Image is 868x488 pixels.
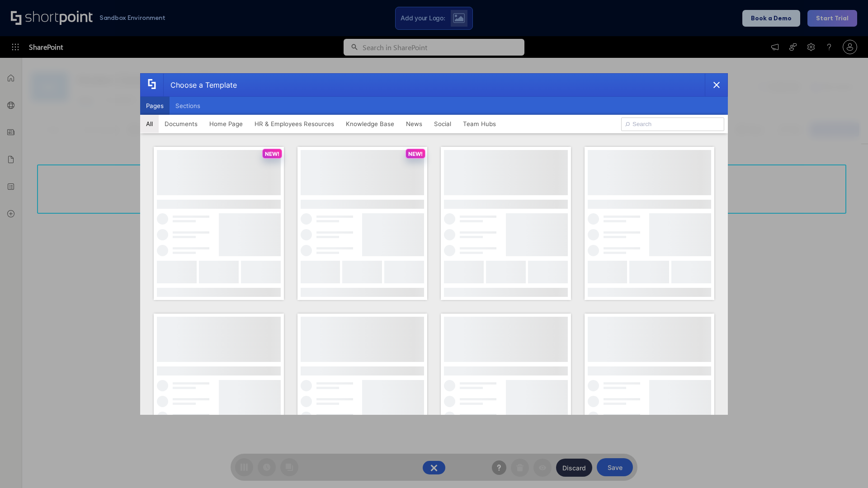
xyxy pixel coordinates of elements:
button: All [140,115,159,133]
p: NEW! [408,150,423,157]
button: Home Page [203,115,249,133]
div: template selector [140,73,728,415]
button: Sections [170,97,206,115]
button: Team Hubs [457,115,502,133]
input: Search [621,117,724,131]
p: NEW! [265,150,279,157]
div: Choose a Template [163,74,237,96]
button: Documents [159,115,203,133]
button: News [400,115,428,133]
button: HR & Employees Resources [249,115,340,133]
button: Knowledge Base [340,115,400,133]
button: Social [428,115,457,133]
iframe: Chat Widget [823,445,868,488]
button: Pages [140,97,170,115]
